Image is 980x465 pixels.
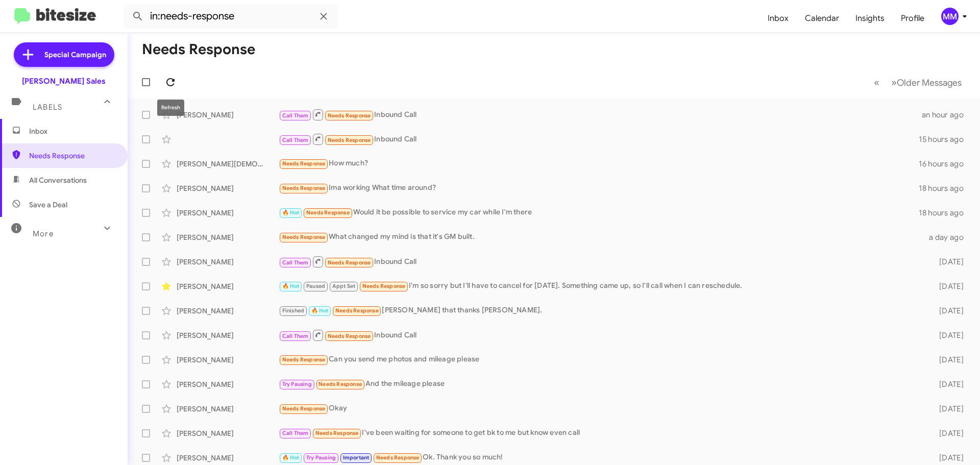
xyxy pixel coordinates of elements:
div: [PERSON_NAME] [177,232,279,242]
div: [DATE] [923,306,972,316]
span: Needs Response [318,381,362,387]
span: 🔥 Hot [282,209,300,216]
div: [PERSON_NAME] [177,355,279,365]
div: Inbound Call [279,108,922,121]
span: Needs Response [282,356,326,363]
div: [PERSON_NAME] [177,428,279,438]
div: Ok. Thank you so much! [279,452,923,463]
div: And the mileage please [279,378,923,390]
span: Needs Response [282,160,326,167]
span: Special Campaign [44,50,106,60]
div: an hour ago [922,110,972,120]
span: Needs Response [328,112,371,119]
span: Try Pausing [282,381,312,387]
span: » [891,76,897,89]
span: Important [343,454,370,461]
div: 16 hours ago [919,159,972,169]
div: [DATE] [923,281,972,291]
button: Next [885,72,968,93]
span: Finished [282,307,305,314]
div: What changed my mind is that it's GM built. [279,231,923,243]
div: [PERSON_NAME] Sales [22,76,106,86]
div: Inbound Call [279,133,919,145]
span: Needs Response [29,151,116,161]
button: MM [933,8,969,25]
div: 15 hours ago [919,134,972,144]
div: Okay [279,403,923,414]
span: Needs Response [328,333,371,339]
div: [PERSON_NAME] [177,453,279,463]
span: Call Them [282,333,309,339]
span: 🔥 Hot [311,307,329,314]
div: Refresh [157,100,184,116]
span: Inbox [29,126,116,136]
div: How much? [279,158,919,169]
span: All Conversations [29,175,87,185]
span: More [33,229,54,238]
div: [PERSON_NAME] [177,404,279,414]
div: [PERSON_NAME] [177,306,279,316]
span: Needs Response [328,259,371,266]
span: Call Them [282,259,309,266]
a: Insights [847,4,893,33]
div: [DATE] [923,453,972,463]
span: Needs Response [362,283,406,289]
span: Labels [33,103,62,112]
span: Save a Deal [29,200,67,210]
div: [DATE] [923,404,972,414]
div: Ima working What time around? [279,182,919,194]
a: Inbox [759,4,797,33]
div: [PERSON_NAME] that thanks [PERSON_NAME]. [279,305,923,316]
nav: Page navigation example [868,72,968,93]
span: « [874,76,879,89]
div: [PERSON_NAME] [177,379,279,389]
div: [DATE] [923,379,972,389]
div: MM [941,8,959,25]
a: Special Campaign [14,42,114,67]
span: Call Them [282,112,309,119]
span: Needs Response [282,185,326,191]
div: [PERSON_NAME] [177,110,279,120]
a: Calendar [797,4,847,33]
div: [DATE] [923,355,972,365]
span: 🔥 Hot [282,454,300,461]
input: Search [124,4,338,29]
span: Needs Response [282,405,326,412]
span: Needs Response [328,137,371,143]
span: Paused [306,283,325,289]
h1: Needs Response [142,41,255,58]
a: Profile [893,4,933,33]
div: I've been waiting for someone to get bk to me but know even call [279,427,923,439]
div: 18 hours ago [919,208,972,218]
div: [PERSON_NAME] [177,183,279,193]
div: I'm so sorry but I'll have to cancel for [DATE]. Something came up, so I'll call when I can resch... [279,280,923,292]
div: [PERSON_NAME] [177,281,279,291]
div: [DATE] [923,330,972,340]
div: [PERSON_NAME] [177,330,279,340]
div: 18 hours ago [919,183,972,193]
div: [DATE] [923,428,972,438]
span: Needs Response [282,234,326,240]
div: Inbound Call [279,255,923,268]
div: Can you send me photos and mileage please [279,354,923,365]
div: [PERSON_NAME] [177,208,279,218]
div: Inbound Call [279,329,923,341]
div: [DATE] [923,257,972,267]
span: Try Pausing [306,454,336,461]
span: Appt Set [332,283,356,289]
span: Older Messages [897,77,962,88]
div: [PERSON_NAME][DEMOGRAPHIC_DATA] [177,159,279,169]
span: Needs Response [306,209,350,216]
span: Call Them [282,137,309,143]
span: 🔥 Hot [282,283,300,289]
span: Call Them [282,430,309,436]
span: Needs Response [315,430,359,436]
button: Previous [868,72,886,93]
span: Needs Response [376,454,420,461]
div: [PERSON_NAME] [177,257,279,267]
div: a day ago [923,232,972,242]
